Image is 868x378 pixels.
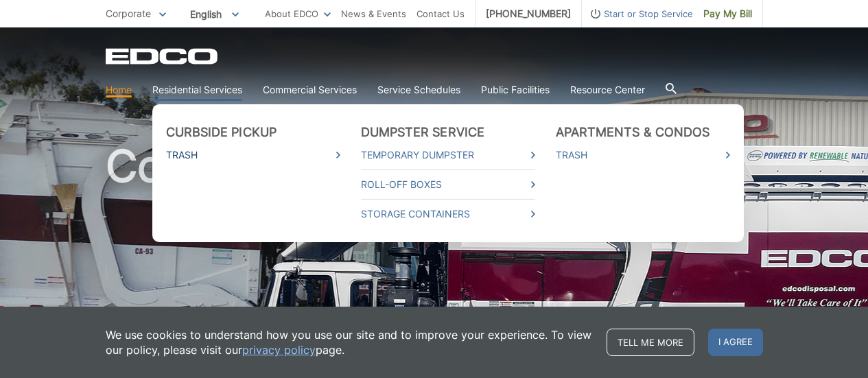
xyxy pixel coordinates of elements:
span: I agree [708,329,763,356]
a: Curbside Pickup [166,125,277,140]
a: Contact Us [417,6,465,21]
a: Tell me more [607,329,694,356]
a: privacy policy [242,342,316,357]
a: Residential Services [152,82,242,97]
a: Trash [556,147,730,163]
span: Pay My Bill [703,6,752,21]
a: News & Events [341,6,406,21]
a: Commercial Services [263,82,357,97]
a: Apartments & Condos [556,125,710,140]
span: English [180,3,249,25]
a: Dumpster Service [361,125,485,140]
span: Corporate [106,8,151,19]
a: Service Schedules [377,82,460,97]
a: EDCD logo. Return to the homepage. [106,48,220,64]
p: We use cookies to understand how you use our site and to improve your experience. To view our pol... [106,327,593,357]
a: Home [106,82,132,97]
a: Temporary Dumpster [361,147,535,163]
a: Public Facilities [481,82,550,97]
a: About EDCO [265,6,331,21]
a: Resource Center [570,82,645,97]
a: Roll-Off Boxes [361,177,535,192]
a: Storage Containers [361,206,535,222]
a: Trash [166,147,340,163]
